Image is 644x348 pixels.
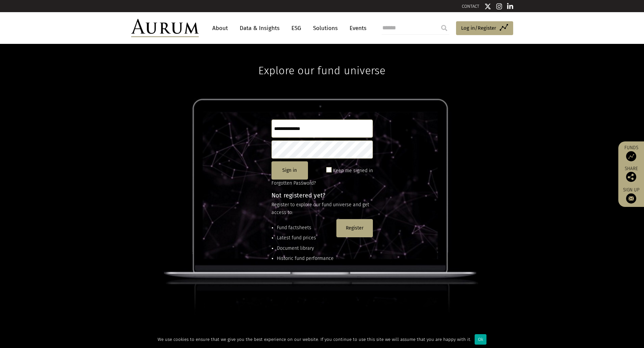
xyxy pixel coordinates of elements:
[271,192,373,198] h4: Not registered yet?
[484,3,491,10] img: Twitter icon
[271,180,316,186] a: Forgotten Password?
[333,167,373,175] label: Keep me signed in
[271,201,373,216] p: Register to explore our fund universe and get access to:
[475,334,486,345] div: Ok
[622,187,641,204] a: Sign up
[209,22,231,34] a: About
[277,255,334,262] li: Historic fund performance
[456,21,513,35] a: Log in/Register
[622,145,641,161] a: Funds
[461,24,496,32] span: Log in/Register
[277,234,334,242] li: Latest fund prices
[626,172,636,182] img: Share this post
[462,4,479,9] a: CONTACT
[310,22,341,34] a: Solutions
[626,151,636,161] img: Access Funds
[626,193,636,204] img: Sign up to our newsletter
[496,3,502,10] img: Instagram icon
[346,22,366,34] a: Events
[277,224,334,232] li: Fund factsheets
[288,22,305,34] a: ESG
[277,245,334,252] li: Document library
[437,21,451,35] input: Submit
[507,3,513,10] img: Linkedin icon
[336,219,373,237] button: Register
[622,166,641,182] div: Share
[131,19,199,37] img: Aurum
[258,44,385,77] h1: Explore our fund universe
[271,161,308,180] button: Sign in
[236,22,283,34] a: Data & Insights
